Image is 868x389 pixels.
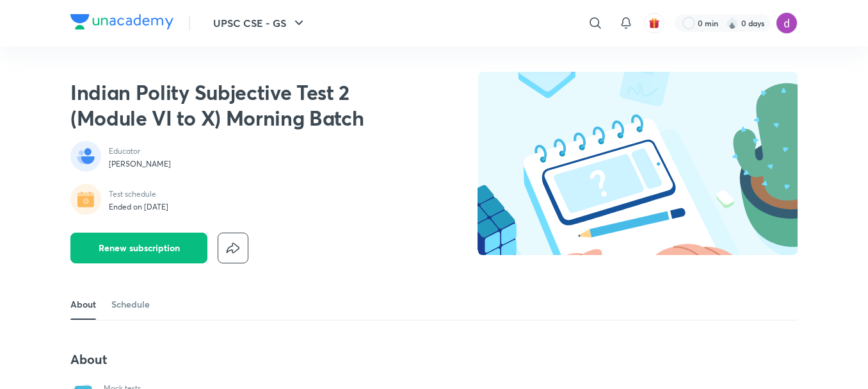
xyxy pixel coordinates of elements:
[109,159,171,169] p: [PERSON_NAME]
[644,13,664,33] button: avatar
[99,242,180,254] span: Renew subscription
[70,79,398,131] h2: Indian Polity Subjective Test 2 (Module VI to X) Morning Batch
[111,289,150,320] a: Schedule
[70,14,173,33] a: Company Logo
[648,17,660,29] img: avatar
[205,10,314,36] button: UPSC CSE - GS
[726,17,739,29] img: streak
[70,14,173,29] img: Company Logo
[70,289,96,320] a: About
[70,233,207,263] button: Renew subscription
[70,351,552,368] h4: About
[109,202,168,212] p: Ended on [DATE]
[776,12,798,34] img: Divyarani choppa
[109,146,171,156] p: Educator
[109,189,168,199] p: Test schedule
